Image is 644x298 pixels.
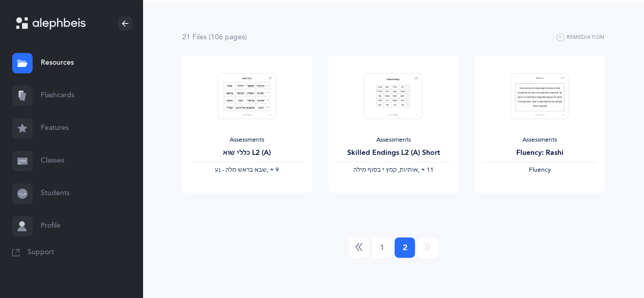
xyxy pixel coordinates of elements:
div: ‪, + 9‬ [190,166,304,174]
img: Rashi_Fluency_3_1676411756_thumbnail_1683466451.png [510,73,569,119]
span: s [204,33,207,41]
div: Fluency [483,166,596,174]
button: Remediation [556,32,605,44]
span: 21 File [182,33,207,41]
span: ‫שבא בראש מלה - נע‬ [215,166,267,173]
div: Skilled Endings L2 (A) Short [337,148,450,158]
div: Assessments [337,136,450,144]
a: Previous [349,237,369,258]
a: 2 [395,237,415,258]
div: Fluency: Rashi [483,148,596,158]
span: (106 page ) [209,33,247,41]
a: 1 [372,237,392,258]
span: Support [27,248,54,258]
div: ‪, + 11‬ [337,166,450,174]
img: Skilled_Endings_L2_%28A%29_Shorter_thumbnail_1704345473.png [364,73,423,119]
img: Test_Form_-_%D7%9B%D7%9C%D7%9C%D7%99_%D7%A9%D7%95%D7%90_L2_%28A%29_thumbnail_1683477512.png [218,73,276,119]
span: ‫אותיות, קמץ י בסוף מילה‬ [353,166,417,173]
div: Assessments [483,136,596,144]
span: s [242,33,245,41]
div: Assessments [190,136,304,144]
div: כללי שוא L2 (A) [190,148,304,158]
